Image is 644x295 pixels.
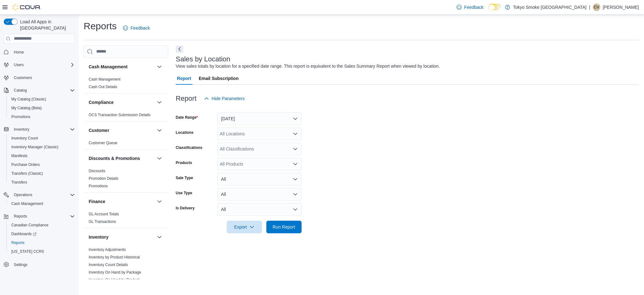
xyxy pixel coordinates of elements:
[89,219,116,224] span: GL Transactions
[9,134,75,142] span: Inventory Count
[11,171,43,176] span: Transfers (Classic)
[156,99,163,106] button: Compliance
[177,72,191,85] span: Report
[11,61,75,69] span: Users
[84,111,168,121] div: Compliance
[14,50,24,55] span: Home
[11,126,32,133] button: Inventory
[156,198,163,205] button: Finance
[89,168,105,173] span: Discounts
[589,3,590,11] p: |
[6,112,77,121] button: Promotions
[11,61,26,69] button: Users
[89,277,139,282] span: Inventory On Hand by Product
[6,230,77,238] a: Dashboards
[11,213,75,220] span: Reports
[9,95,49,103] a: My Catalog (Classic)
[1,125,77,134] button: Inventory
[89,247,126,252] a: Inventory Adjustments
[513,3,587,11] p: Tokyo Smoke [GEOGRAPHIC_DATA]
[217,203,302,216] button: All
[89,85,117,89] a: Cash Out Details
[9,113,33,121] a: Promotions
[9,161,42,168] a: Purchase Orders
[9,170,45,177] a: Transfers (Classic)
[6,134,77,143] button: Inventory Count
[89,176,119,181] a: Promotion Details
[1,190,77,199] button: Operations
[89,262,128,267] span: Inventory Count Details
[273,224,295,230] span: Run Report
[89,77,120,82] span: Cash Management
[464,4,483,10] span: Feedback
[9,230,75,238] span: Dashboards
[11,260,75,268] span: Settings
[89,99,114,105] h3: Compliance
[9,152,30,160] a: Manifests
[9,104,75,112] span: My Catalog (Beta)
[9,170,75,177] span: Transfers (Classic)
[89,113,151,117] a: OCS Transaction Submission Details
[9,134,41,142] a: Inventory Count
[293,131,298,136] button: Open list of options
[217,112,302,125] button: [DATE]
[11,105,42,111] span: My Catalog (Beta)
[1,212,77,221] button: Reports
[89,184,108,189] span: Promotions
[11,87,29,94] button: Catalog
[89,270,141,275] a: Inventory On Hand by Package
[1,260,77,269] button: Settings
[9,104,44,112] a: My Catalog (Beta)
[11,249,44,254] span: [US_STATE] CCRS
[176,45,183,53] button: Next
[9,179,30,186] a: Transfers
[18,19,75,31] span: Load All Apps in [GEOGRAPHIC_DATA]
[14,127,29,132] span: Inventory
[89,212,119,217] span: GL Account Totals
[176,206,195,211] label: Is Delivery
[89,64,154,70] button: Cash Management
[89,234,108,240] h3: Inventory
[9,230,39,238] a: Dashboards
[9,143,61,151] a: Inventory Manager (Classic)
[227,221,262,233] button: Export
[89,127,154,133] button: Customer
[6,95,77,104] button: My Catalog (Classic)
[11,145,58,150] span: Inventory Manager (Classic)
[156,127,163,134] button: Customer
[1,86,77,95] button: Catalog
[6,143,77,151] button: Inventory Manager (Classic)
[9,221,75,229] span: Canadian Compliance
[266,221,302,233] button: Run Report
[1,48,77,57] button: Home
[6,178,77,187] button: Transfers
[89,219,116,224] a: GL Transactions
[11,48,26,56] a: Home
[9,200,46,207] a: Cash Management
[1,73,77,82] button: Customers
[9,179,75,186] span: Transfers
[6,169,77,178] button: Transfers (Classic)
[9,248,75,255] span: Washington CCRS
[11,191,75,199] span: Operations
[120,22,152,34] a: Feedback
[176,63,440,70] div: View sales totals by location for a specified date range. This report is equivalent to the Sales ...
[11,180,27,185] span: Transfers
[6,151,77,160] button: Manifests
[89,77,120,82] a: Cash Management
[9,248,47,255] a: [US_STATE] CCRS
[176,115,198,120] label: Date Range
[156,233,163,241] button: Inventory
[89,155,140,162] h3: Discounts & Promotions
[89,212,119,216] a: GL Account Totals
[6,199,77,208] button: Cash Management
[489,4,502,10] input: Dark Mode
[6,221,77,230] button: Canadian Compliance
[9,200,75,207] span: Cash Management
[89,255,140,259] a: Inventory by Product Historical
[9,152,75,160] span: Manifests
[593,3,600,11] div: Chris Valenzuela
[89,247,126,252] span: Inventory Adjustments
[14,192,32,197] span: Operations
